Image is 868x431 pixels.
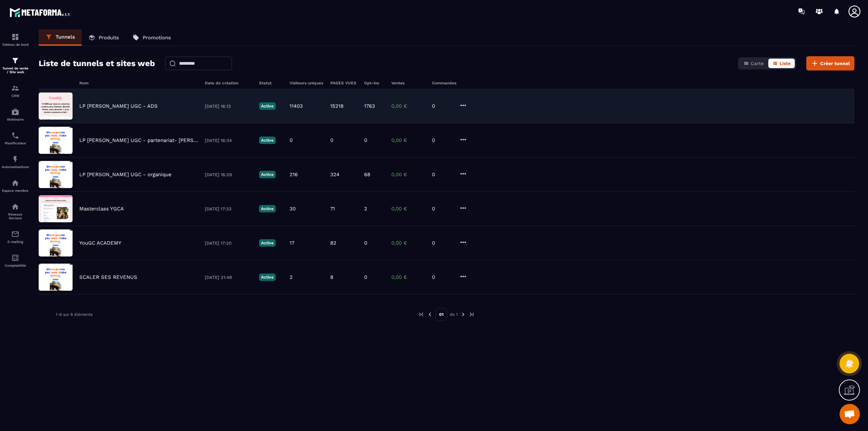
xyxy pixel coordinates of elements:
p: 1-6 sur 6 éléments [56,312,93,317]
p: Active [259,205,276,212]
p: Tunnels [56,34,75,40]
a: accountantaccountantComptabilité [2,249,29,272]
a: formationformationCRM [2,79,29,103]
p: E-mailing [2,240,29,244]
p: 0 [432,171,452,178]
h6: Visiteurs uniques [290,81,323,85]
p: 0 [364,137,367,143]
img: logo [9,6,71,18]
h6: Ventes [391,81,425,85]
p: [DATE] 16:34 [205,138,252,143]
p: 1763 [364,103,375,109]
img: social-network [11,203,19,211]
p: 0 [432,137,452,143]
img: email [11,230,19,238]
p: 0 [290,137,293,143]
img: formation [11,33,19,41]
p: Masterclass YGCA [79,206,124,212]
span: Créer tunnel [820,60,850,67]
img: image [39,195,73,222]
a: social-networksocial-networkRéseaux Sociaux [2,198,29,225]
p: 0,00 € [391,171,425,178]
p: 2 [364,206,367,212]
p: 0,00 € [391,274,425,280]
p: Active [259,102,276,110]
button: Liste [768,59,795,68]
p: 0,00 € [391,240,425,246]
p: 15218 [330,103,343,109]
a: formationformationTableau de bord [2,28,29,52]
p: Planificateur [2,141,29,145]
p: de 1 [450,312,458,317]
p: Automatisations [2,165,29,169]
button: Carte [739,59,768,68]
p: LP [PERSON_NAME] UGC - organique [79,171,172,178]
img: formation [11,57,19,65]
h6: Opt-ins [364,81,384,85]
p: Comptabilité [2,264,29,267]
img: scheduler [11,131,19,140]
img: automations [11,108,19,116]
p: 30 [290,206,296,212]
img: automations [11,179,19,187]
a: Produits [82,29,126,46]
a: Tunnels [39,29,82,46]
a: Mở cuộc trò chuyện [840,404,860,424]
p: Promotions [143,35,171,41]
p: [DATE] 17:20 [205,241,252,246]
p: LP [PERSON_NAME] UGC - partenariat- [PERSON_NAME] [79,137,198,143]
span: Liste [780,61,791,66]
p: Active [259,171,276,178]
p: Webinaire [2,118,29,121]
a: Promotions [126,29,178,46]
p: 01 [435,308,447,321]
a: emailemailE-mailing [2,225,29,249]
p: Active [259,137,276,144]
p: 8 [330,274,333,280]
p: Espace membre [2,189,29,192]
p: SCALER SES REVENUS [79,274,137,280]
p: [DATE] 17:33 [205,206,252,211]
p: 82 [330,240,336,246]
p: 0 [432,103,452,109]
h6: Statut [259,81,283,85]
img: image [39,127,73,154]
img: image [39,161,73,188]
h6: PAGES VUES [330,81,357,85]
a: automationsautomationsAutomatisations [2,150,29,174]
img: prev [427,311,433,317]
p: 0,00 € [391,103,425,109]
p: Active [259,239,276,247]
p: 0 [364,240,367,246]
p: Produits [99,35,119,41]
p: 11403 [290,103,303,109]
p: LP [PERSON_NAME] UGC - ADS [79,103,158,109]
p: 71 [330,206,335,212]
p: 0 [432,240,452,246]
p: 2 [290,274,293,280]
h6: Nom [79,81,198,85]
p: [DATE] 16:29 [205,172,252,177]
p: [DATE] 16:13 [205,104,252,109]
img: formation [11,84,19,92]
button: Créer tunnel [806,56,854,70]
p: 324 [330,171,339,178]
span: Carte [751,61,764,66]
img: next [460,311,466,317]
h2: Liste de tunnels et sites web [39,57,155,70]
img: accountant [11,254,19,262]
p: Tableau de bord [2,43,29,46]
p: 0 [364,274,367,280]
h6: Date de création [205,81,252,85]
p: [DATE] 21:48 [205,275,252,280]
p: Réseaux Sociaux [2,212,29,220]
p: YouGC ACADEMY [79,240,121,246]
a: automationsautomationsEspace membre [2,174,29,198]
p: 68 [364,171,370,178]
p: 216 [290,171,298,178]
a: schedulerschedulerPlanificateur [2,126,29,150]
p: 0,00 € [391,206,425,212]
p: CRM [2,94,29,98]
p: Active [259,273,276,281]
h6: Commandes [432,81,456,85]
